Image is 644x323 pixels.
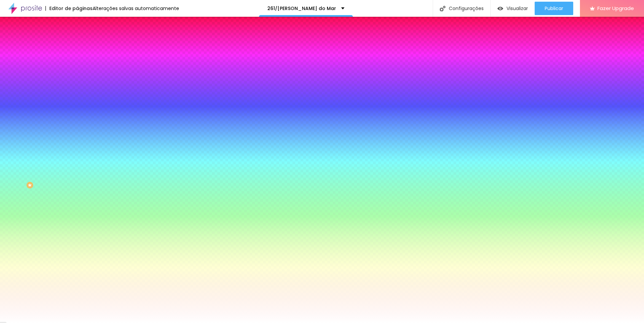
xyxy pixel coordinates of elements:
span: Publicar [545,6,563,11]
div: Editor de páginas [45,6,93,11]
div: Alterações salvas automaticamente [93,6,179,11]
button: Visualizar [491,2,535,15]
img: view-1.svg [497,6,503,11]
p: 261/[PERSON_NAME] do Mar [267,6,336,11]
img: Icone [440,6,445,11]
span: Fazer Upgrade [597,5,634,11]
span: Visualizar [506,6,528,11]
button: Publicar [535,2,573,15]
